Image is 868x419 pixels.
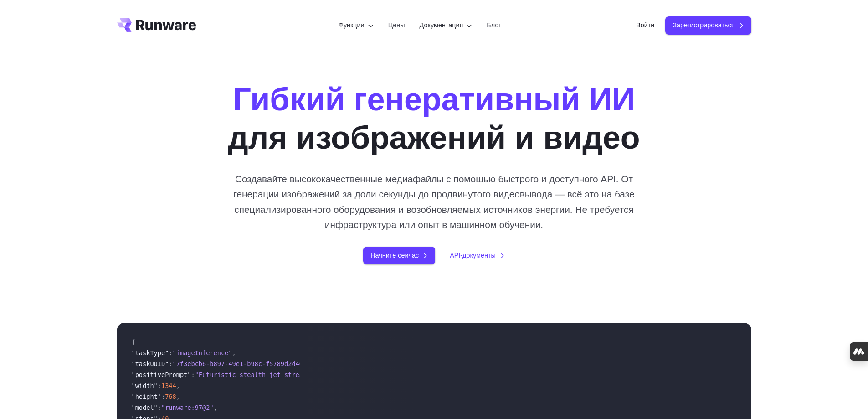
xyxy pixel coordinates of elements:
a: Зарегистрироваться [665,16,751,34]
span: "7f3ebcb6-b897-49e1-b98c-f5789d2d40d7" [173,360,314,367]
span: "model" [132,404,158,411]
a: Перейти к / [117,18,196,32]
span: , [176,393,180,400]
a: Начните сейчас [363,247,435,264]
span: : [191,371,195,378]
span: : [158,382,161,389]
span: "Futuristic stealth jet streaking through a neon-lit cityscape with glowing purple exhaust" [195,371,534,378]
font: Создавайте высококачественные медиафайлы с помощью быстрого и доступного API. От генерации изобра... [233,174,634,230]
a: API-документы [450,250,505,261]
font: API-документы [450,252,496,259]
span: "width" [132,382,158,389]
span: : [161,393,165,400]
a: Войти [636,20,654,31]
font: Войти [636,21,654,29]
span: , [176,382,180,389]
span: { [132,338,135,346]
font: Цены [388,21,405,29]
span: : [169,349,172,357]
span: , [214,404,217,411]
span: "runware:97@2" [161,404,214,411]
font: Зарегистрироваться [673,21,734,29]
span: 768 [165,393,176,400]
a: Цены [388,20,405,31]
font: Гибкий генеративный ИИ [233,82,635,117]
span: "height" [132,393,161,400]
font: для изображений и видео [228,120,640,155]
span: "positivePrompt" [132,371,191,378]
font: Блог [487,21,501,29]
span: : [158,404,161,411]
span: , [232,349,236,357]
span: 1344 [161,382,176,389]
span: : [169,360,172,367]
span: "taskType" [132,349,169,357]
font: Функции [339,21,365,29]
span: "taskUUID" [132,360,169,367]
span: "imageInference" [173,349,232,357]
font: Начните сейчас [370,252,419,259]
a: Блог [487,20,501,31]
font: Документация [420,21,463,29]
